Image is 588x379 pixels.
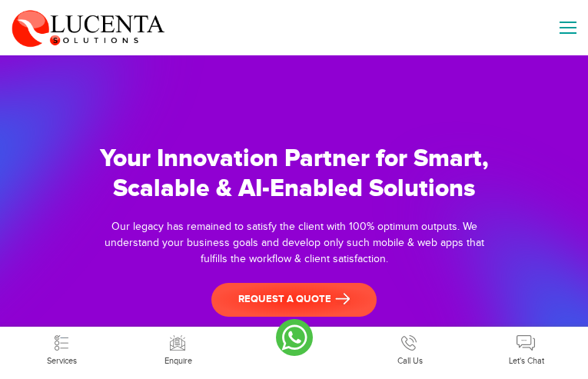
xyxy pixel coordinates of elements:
a: Let's Chat [468,343,584,367]
a: Services [4,343,120,367]
div: Enquire [120,355,236,368]
a: Enquire [120,343,236,367]
a: Call Us [352,343,468,367]
div: Call Us [352,355,468,368]
div: Services [4,355,120,368]
img: Lucenta Solutions [12,8,165,48]
div: Let's Chat [468,355,584,368]
a: request a quote [211,283,377,317]
h1: Your Innovation Partner for Smart, Scalable & AI-Enabled Solutions [98,144,490,204]
img: banner-arrow.png [335,293,350,305]
span: request a quote [238,292,350,308]
div: Our legacy has remained to satisfy the client with 100% optimum outputs. We understand your busin... [98,219,490,268]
